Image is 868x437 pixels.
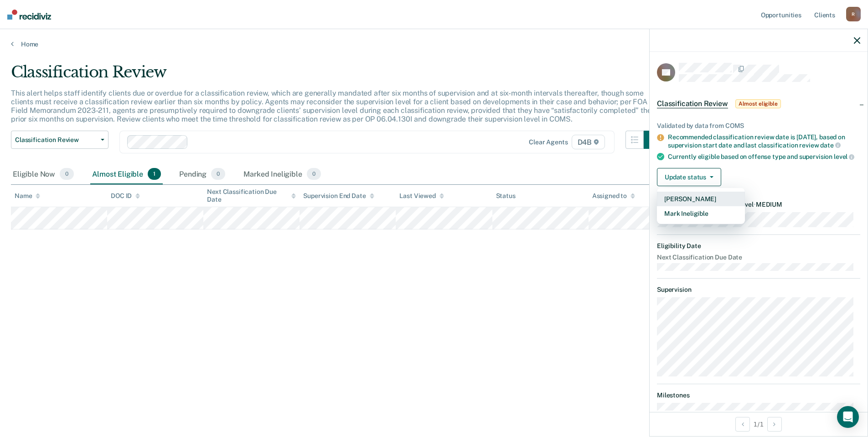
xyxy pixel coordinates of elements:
p: This alert helps staff identify clients due or overdue for a classification review, which are gen... [11,89,651,124]
div: R [846,7,861,21]
span: level [834,153,854,160]
div: Recommended classification review date is [DATE], based on supervision start date and last classi... [668,133,860,149]
dt: Milestones [657,391,860,399]
span: 1 [148,168,161,180]
div: Marked Ineligible [242,164,323,184]
div: Open Intercom Messenger [837,406,859,428]
span: Classification Review [15,136,97,144]
div: Status [496,192,516,200]
div: Next Classification Due Date [207,188,296,203]
img: Recidiviz [7,10,51,20]
button: Next Opportunity [767,417,782,432]
button: Previous Opportunity [735,417,750,432]
div: 1 / 1 [650,412,868,436]
div: Eligible Now [11,164,76,184]
div: Supervision End Date [303,192,374,200]
span: Classification Review [657,99,728,108]
span: 0 [211,168,225,180]
button: [PERSON_NAME] [657,192,745,206]
a: Home [11,40,857,48]
span: D4B [572,135,605,149]
span: • [754,201,756,208]
div: Pending [177,164,227,184]
div: Currently eligible based on offense type and supervision [668,152,860,161]
div: Classification ReviewAlmost eligible [650,89,868,118]
dt: Supervision [657,286,860,294]
div: Assigned to [592,192,635,200]
div: Classification Review [11,63,662,89]
span: Almost eligible [735,99,781,108]
dt: Next Classification Due Date [657,254,860,261]
div: Validated by data from COMS [657,122,860,130]
span: 0 [60,168,74,180]
div: Almost Eligible [90,164,163,184]
dt: Eligibility Date [657,242,860,250]
button: Mark Ineligible [657,206,745,221]
button: Update status [657,168,721,186]
span: 0 [307,168,321,180]
div: Last Viewed [399,192,444,200]
dt: Recommended Supervision Level MEDIUM [657,201,860,208]
div: DOC ID [111,192,140,200]
div: Clear agents [529,138,568,146]
div: Name [15,192,40,200]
